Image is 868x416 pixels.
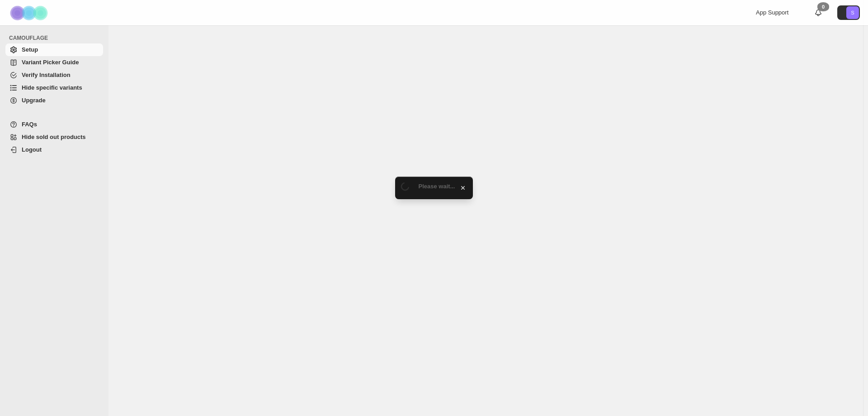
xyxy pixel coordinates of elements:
a: Setup [5,43,103,56]
a: Hide specific variants [5,81,103,94]
a: FAQs [5,118,103,131]
div: 0 [817,2,829,11]
span: Avatar with initials S [846,6,859,19]
span: Verify Installation [22,72,71,78]
span: Hide sold out products [22,134,86,140]
text: S [851,10,854,15]
span: FAQs [22,121,37,128]
a: Variant Picker Guide [5,56,103,69]
a: 0 [814,8,823,17]
span: Upgrade [22,97,46,104]
a: Upgrade [5,94,103,107]
button: Avatar with initials S [837,5,860,20]
a: Verify Installation [5,69,103,81]
span: App Support [756,9,788,16]
span: Logout [22,146,42,153]
span: CAMOUFLAGE [9,34,104,42]
a: Logout [5,143,103,156]
a: Hide sold out products [5,131,103,143]
img: Camouflage [7,0,52,25]
span: Setup [22,46,38,53]
span: Variant Picker Guide [22,59,79,66]
span: Hide specific variants [22,84,82,91]
span: Please wait... [419,183,455,190]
